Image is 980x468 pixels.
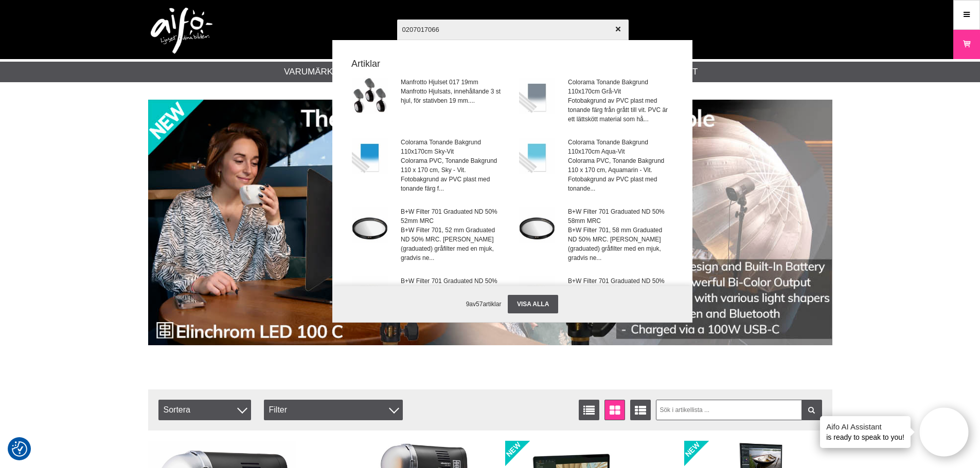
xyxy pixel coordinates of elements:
[513,71,679,130] a: Colorama Tonande Bakgrund 110x170cm Grå-VitFotobakgrund av PVC plast med tonande färg från grått ...
[568,96,672,124] span: Fotobakgrund av PVC plast med tonande färg från grått till vit. PVC är ett lättskött material som...
[352,207,388,243] img: 701.jpg
[568,276,672,295] span: B+W Filter 701 Graduated ND 50% 67mm MRC
[469,301,476,308] span: av
[284,65,345,79] a: Varumärken
[401,276,505,295] span: B+W Filter 701 Graduated ND 50% 62mm MRC
[12,441,27,457] img: Revisit consent button
[346,270,512,339] a: B+W Filter 701 Graduated ND 50% 62mm MRC
[346,71,512,130] a: Manfrotto Hjulset 017 19mmManfrotto Hjulsats, innehållande 3 st hjul, för stativben 19 mm....
[519,207,555,243] img: 701.jpg
[346,132,512,200] a: Colorama Tonande Bakgrund 110x170cm Sky-VitColorama PVC, Tonande Bakgrund 110 x 170 cm, Sky - Vit...
[483,301,501,308] span: artiklar
[568,138,672,156] span: Colorama Tonande Bakgrund 110x170cm Aqua-Vit
[513,132,679,200] a: Colorama Tonande Bakgrund 110x170cm Aqua-VitColorama PVC, Tonande Bakgrund 110 x 170 cm, Aquamari...
[401,78,505,87] span: Manfrotto Hjulset 017 19mm
[352,138,388,174] img: cograd315-colorgrade.jpg
[513,270,679,339] a: B+W Filter 701 Graduated ND 50% 67mm MRC
[12,440,27,458] button: Samtyckesinställningar
[352,276,388,312] img: 701.jpg
[568,156,672,193] span: Colorama PVC, Tonande Bakgrund 110 x 170 cm, Aquamarin - Vit. Fotobakgrund av PVC plast med tonan...
[508,295,558,313] a: Visa alla
[401,138,505,156] span: Colorama Tonande Bakgrund 110x170cm Sky-Vit
[568,226,672,263] span: B+W Filter 701, 58 mm Graduated ND 50% MRC. [PERSON_NAME] (graduated) gråfilter med en mjuk, grad...
[519,276,555,312] img: 701.jpg
[346,201,512,269] a: B+W Filter 701 Graduated ND 50% 52mm MRCB+W Filter 701, 52 mm Graduated ND 50% MRC. [PERSON_NAME]...
[401,87,505,105] span: Manfrotto Hjulsats, innehållande 3 st hjul, för stativben 19 mm....
[401,226,505,263] span: B+W Filter 701, 52 mm Graduated ND 50% MRC. [PERSON_NAME] (graduated) gråfilter med en mjuk, grad...
[345,57,680,71] strong: Artiklar
[401,207,505,226] span: B+W Filter 701 Graduated ND 50% 52mm MRC
[513,201,679,269] a: B+W Filter 701 Graduated ND 50% 58mm MRCB+W Filter 701, 58 mm Graduated ND 50% MRC. [PERSON_NAME]...
[401,156,505,193] span: Colorama PVC, Tonande Bakgrund 110 x 170 cm, Sky - Vit. Fotobakgrund av PVC plast med tonande fär...
[519,78,555,114] img: cograd303.jpg
[151,8,212,54] img: logo.png
[352,78,388,114] img: ma017-wheel-01.jpg
[466,301,470,308] span: 9
[476,301,483,308] span: 57
[519,138,555,174] img: cograd316-colorama-01.jpg
[568,78,672,96] span: Colorama Tonande Bakgrund 110x170cm Grå-Vit
[568,207,672,226] span: B+W Filter 701 Graduated ND 50% 58mm MRC
[397,11,629,47] input: Sök produkter ...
